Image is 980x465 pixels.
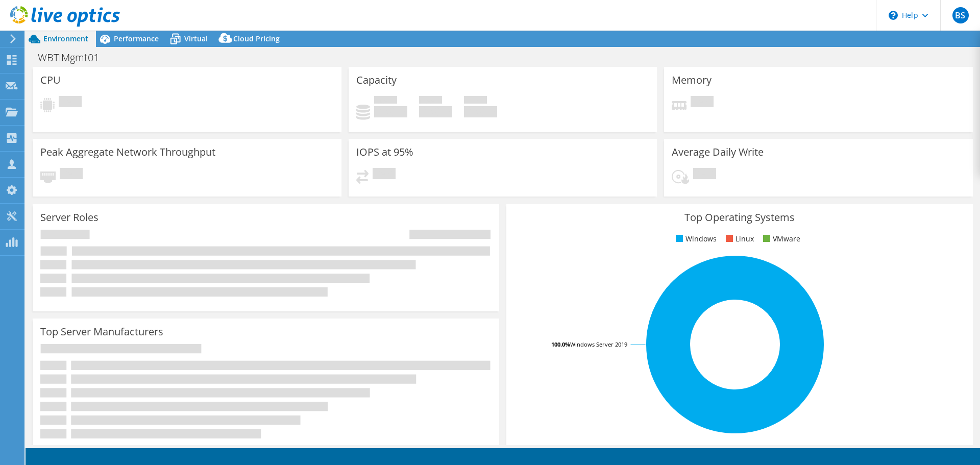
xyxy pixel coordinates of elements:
[356,75,397,86] h3: Capacity
[40,326,163,337] h3: Top Server Manufacturers
[551,340,570,348] tspan: 100.0%
[33,52,115,63] h1: WBTIMgmt01
[356,146,413,158] h3: IOPS at 95%
[43,34,88,43] span: Environment
[464,106,497,117] h4: 0 GiB
[889,11,898,20] svg: \n
[723,233,754,244] li: Linux
[40,146,215,158] h3: Peak Aggregate Network Throughput
[570,340,627,348] tspan: Windows Server 2019
[184,34,208,43] span: Virtual
[672,75,712,86] h3: Memory
[419,96,442,106] span: Free
[40,212,99,223] h3: Server Roles
[419,106,452,117] h4: 0 GiB
[672,146,764,158] h3: Average Daily Write
[691,96,714,110] span: Pending
[373,168,396,182] span: Pending
[761,233,800,244] li: VMware
[514,212,965,223] h3: Top Operating Systems
[233,34,280,43] span: Cloud Pricing
[374,96,397,106] span: Used
[693,168,716,182] span: Pending
[60,168,83,182] span: Pending
[673,233,717,244] li: Windows
[464,96,487,106] span: Total
[952,7,969,23] span: BS
[374,106,407,117] h4: 0 GiB
[59,96,82,110] span: Pending
[114,34,159,43] span: Performance
[40,75,61,86] h3: CPU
